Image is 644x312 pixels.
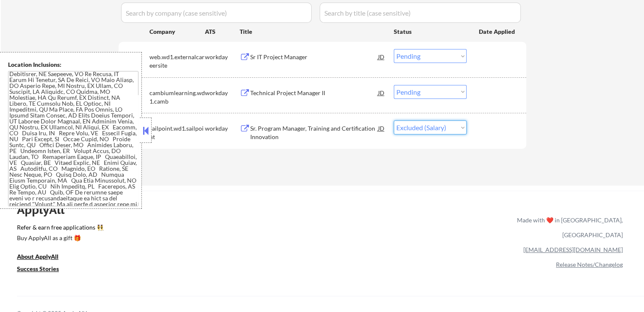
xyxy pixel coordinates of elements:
a: Success Stories [17,264,70,275]
input: Search by company (case sensitive) [121,3,312,23]
a: About ApplyAll [17,252,70,263]
div: workday [205,53,240,61]
div: Sr IT Project Manager [250,53,378,61]
div: JD [377,85,386,100]
div: cambiumlearning.wd1.camb [149,89,205,105]
a: [EMAIL_ADDRESS][DOMAIN_NAME] [523,246,623,253]
div: Location Inclusions: [8,60,138,69]
div: ApplyAll [17,203,74,217]
div: Title [240,27,386,36]
div: web.wd1.externalcareersite [149,53,205,69]
a: Buy ApplyAll as a gift 🎁 [17,233,102,244]
div: Company [149,27,205,36]
div: Buy ApplyAll as a gift 🎁 [17,235,102,241]
div: Made with ❤️ in [GEOGRAPHIC_DATA], [GEOGRAPHIC_DATA] [514,213,623,242]
a: Release Notes/Changelog [556,261,623,268]
div: ATS [205,27,240,36]
div: Sr. Program Manager, Training and Certification Innovation [250,124,378,141]
u: Success Stories [17,265,59,272]
div: workday [205,124,240,133]
div: Status [394,24,467,39]
div: JD [377,49,386,64]
div: workday [205,89,240,97]
input: Search by title (case sensitive) [320,3,521,23]
a: Refer & earn free applications 👯‍♀️ [17,224,340,233]
u: About ApplyAll [17,253,58,260]
div: sailpoint.wd1.sailpoint [149,124,205,141]
div: JD [377,120,386,136]
div: Date Applied [479,27,516,36]
div: Technical Project Manager II [250,89,378,97]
